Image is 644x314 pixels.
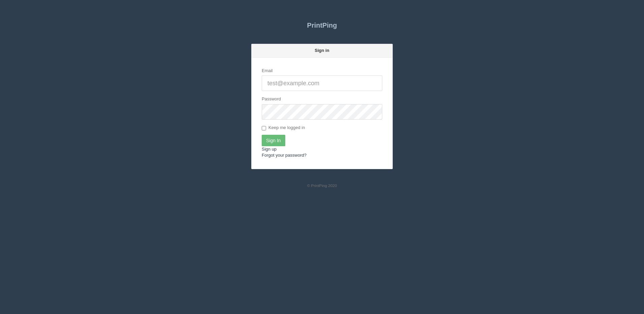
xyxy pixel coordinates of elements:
input: test@example.com [262,75,382,91]
small: © PrintPing 2020 [307,183,337,188]
input: Sign In [262,135,285,146]
input: Keep me logged in [262,126,266,130]
a: PrintPing [251,17,393,34]
a: Forgot your password? [262,153,307,158]
label: Password [262,96,281,102]
label: Keep me logged in [262,125,305,131]
label: Email [262,68,273,74]
strong: Sign in [315,48,329,53]
a: Sign up [262,147,277,152]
